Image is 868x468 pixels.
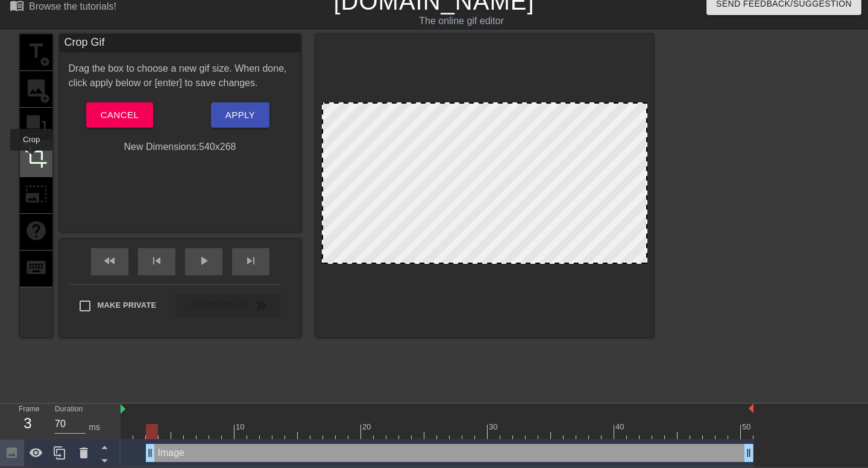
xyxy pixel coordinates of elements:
span: drag_handle [743,447,755,459]
label: Duration [55,406,83,413]
div: 50 [742,421,753,433]
div: Drag the box to choose a new gif size. When done, click apply below or [enter] to save changes. [60,61,301,90]
span: Cancel [101,107,139,123]
div: 3 [19,413,37,434]
div: 30 [489,421,500,433]
span: Apply [225,107,255,123]
div: 20 [362,421,373,433]
span: drag_handle [144,447,156,459]
div: Crop Gif [60,34,301,52]
span: skip_next [244,254,258,268]
button: Apply [211,102,269,128]
div: Browse the tutorials! [29,1,116,11]
div: The online gif editor [295,14,627,28]
span: play_arrow [197,254,211,268]
button: Cancel [86,102,153,128]
div: Frame [10,404,46,438]
div: New Dimensions: 540 x 268 [60,140,301,154]
div: 40 [615,421,626,433]
div: ms [89,421,100,434]
span: crop [25,146,48,169]
div: 10 [236,421,247,433]
span: skip_previous [149,254,164,268]
img: bound-end.png [749,404,753,413]
span: Make Private [98,299,157,311]
span: fast_rewind [102,254,117,268]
